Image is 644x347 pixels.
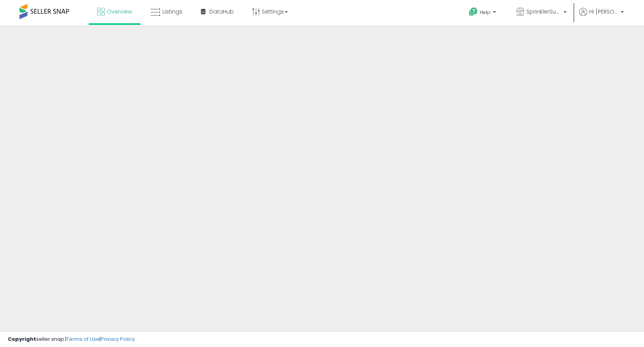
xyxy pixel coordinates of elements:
i: Get Help [468,7,478,17]
a: Hi [PERSON_NAME] [579,8,624,25]
span: DataHub [209,8,234,16]
span: Help [480,9,491,16]
span: Hi [PERSON_NAME] [589,8,618,16]
a: Help [463,1,504,25]
span: SprinklerSupplyStore [526,8,561,16]
a: Terms of Use [66,335,99,343]
span: Overview [107,8,132,16]
span: Listings [162,8,183,16]
strong: Copyright [8,335,36,343]
a: Privacy Policy [101,335,135,343]
div: seller snap | | [8,336,135,343]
